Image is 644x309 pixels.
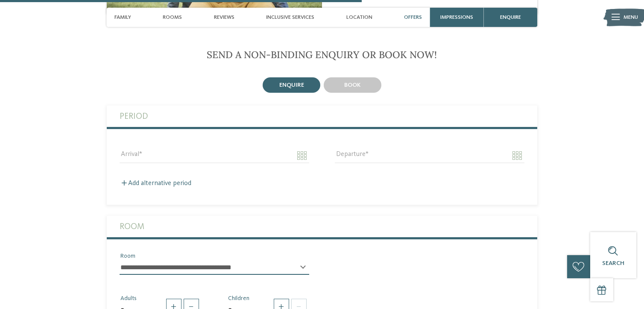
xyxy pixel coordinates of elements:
span: Family [114,14,131,21]
span: Search [602,260,624,266]
span: Reviews [214,14,234,21]
label: Room [120,216,525,237]
label: Add alternative period [120,180,191,187]
span: enquire [279,82,304,88]
span: Location [346,14,372,21]
span: book [344,82,360,88]
span: Send a non-binding enquiry or book now! [207,48,437,61]
span: Impressions [440,14,473,21]
span: Offers [404,14,422,21]
label: Period [120,106,525,127]
span: enquire [500,14,521,21]
span: Rooms [163,14,182,21]
span: Inclusive services [266,14,314,21]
